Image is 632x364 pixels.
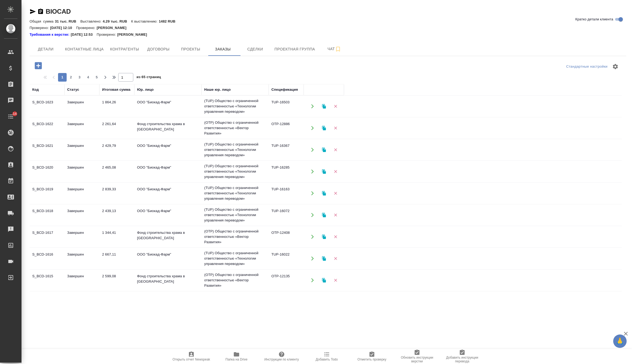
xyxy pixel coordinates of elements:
td: ООО "Биокад-Фарм" [134,97,202,116]
button: Добавить Todo [304,349,349,364]
td: 2 261,64 [99,119,134,137]
td: 2 389,23 [99,293,134,311]
td: 1 344,41 [99,227,134,246]
button: 3 [75,73,84,82]
button: Открыть [307,166,318,177]
button: Удалить [330,231,341,242]
td: 2 465,08 [99,162,134,181]
button: Клонировать [318,144,329,155]
p: [PERSON_NAME] [97,26,131,30]
td: Фонд строительства храма в [GEOGRAPHIC_DATA] [134,271,202,290]
button: Открыть [307,275,318,286]
p: 1482 RUB [159,19,179,23]
button: Открыть [307,144,318,155]
div: Нажми, чтобы открыть папку с инструкцией [30,32,71,37]
p: 4.29 тыс. RUB [103,19,131,23]
button: Клонировать [318,210,329,221]
td: TUP-16285 [269,162,304,181]
td: (TUP) Общество с ограниченной ответственностью «Технологии управления переводом» [202,204,269,226]
p: 31 тыс. RUB [55,19,80,23]
span: Папка на Drive [225,358,247,361]
button: 🙏 [613,334,627,348]
td: Завершен [64,140,99,159]
td: TUP-16503 [269,97,304,116]
p: [PERSON_NAME] [117,32,151,37]
td: (TUP) Общество с ограниченной ответственностью «Технологии управления переводом» [202,96,269,117]
td: 2 839,33 [99,184,134,203]
a: Требования к верстке: [30,32,71,37]
span: Чат [321,46,347,52]
td: Завершен [64,249,99,268]
span: 14 [10,111,20,117]
button: Клонировать [318,101,329,112]
p: Выставлено: [80,19,103,23]
td: ООО "Биокад-Фарм" [134,162,202,181]
p: [DATE] 12:10 [50,26,76,30]
td: S_BCD-1617 [30,227,64,246]
td: ООО "Биокад-Фарм" [134,184,202,203]
button: Добавить проект [31,60,46,71]
td: (TUP) Общество с ограниченной ответственностью «Технологии управления переводом» [202,291,269,313]
span: Обновить инструкции верстки [398,356,436,363]
button: Клонировать [318,253,329,264]
button: Открыть [307,231,318,242]
button: Открыть [307,123,318,134]
td: (TUP) Общество с ограниченной ответственностью «Технологии управления переводом» [202,248,269,269]
button: Открыть [307,210,318,221]
td: TUP-15633 [269,293,304,311]
span: Проектная группа [274,46,315,53]
td: S_BCD-1616 [30,249,64,268]
button: Добавить инструкции перевода [440,349,485,364]
td: (TUP) Общество с ограниченной ответственностью «Технологии управления переводом» [202,183,269,204]
span: Добавить Todo [316,358,338,361]
td: Завершен [64,227,99,246]
button: Открыть [307,188,318,199]
td: Завершен [64,206,99,224]
span: 3 [75,75,84,80]
td: 2 667,11 [99,249,134,268]
div: Код [32,87,39,92]
button: Открыть отчет Newspeak [169,349,214,364]
button: Удалить [330,188,341,199]
button: Скопировать ссылку для ЯМессенджера [30,8,36,15]
span: Заказы [210,46,236,53]
td: Завершен [64,97,99,116]
div: Юр. лицо [137,87,154,92]
span: 4 [84,75,92,80]
button: 5 [92,73,101,82]
td: ООО "Биокад-Фарм" [134,249,202,268]
span: Контрагенты [110,46,139,53]
button: Клонировать [318,166,329,177]
td: Завершен [64,119,99,137]
td: (OTP) Общество с ограниченной ответственностью «Вектор Развития» [202,270,269,291]
span: Проекты [178,46,203,53]
button: Удалить [330,275,341,286]
button: Открыть [307,253,318,264]
td: OTP-12408 [269,227,304,246]
p: Проверено: [97,32,117,37]
a: 14 [1,110,20,123]
div: Спецификация [271,87,298,92]
td: S_BCD-1620 [30,162,64,181]
td: S_BCD-1621 [30,140,64,159]
button: Папка на Drive [214,349,259,364]
td: ООО "Биокад-Фарм" [134,206,202,224]
td: Фонд строительства храма в [GEOGRAPHIC_DATA] [134,119,202,137]
span: Кратко детали клиента [575,17,613,22]
td: S_BCD-1618 [30,206,64,224]
td: TUP-16163 [269,184,304,203]
td: ООО "Биокад-Фарм" [134,293,202,311]
td: S_BCD-1622 [30,119,64,137]
td: 1 864,26 [99,97,134,116]
td: (TUP) Общество с ограниченной ответственностью «Технологии управления переводом» [202,139,269,161]
button: Удалить [330,210,341,221]
button: Обновить инструкции верстки [394,349,440,364]
button: Скопировать ссылку [37,8,44,15]
span: Отметить проверку [357,358,386,361]
p: К выставлению: [131,19,159,23]
button: Клонировать [318,123,329,134]
button: Клонировать [318,188,329,199]
span: Добавить инструкции перевода [443,356,482,363]
span: 🙏 [615,336,624,347]
button: Удалить [330,123,341,134]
